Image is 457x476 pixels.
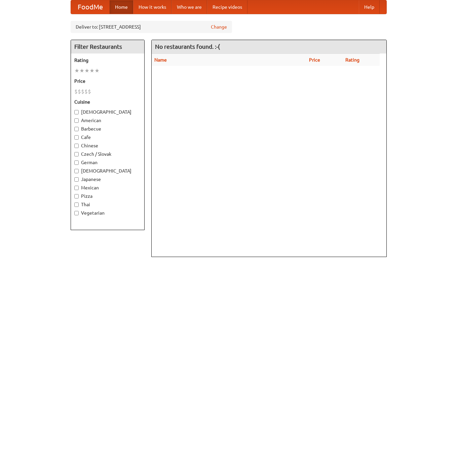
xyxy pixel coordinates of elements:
[74,142,141,149] label: Chinese
[74,168,141,174] label: [DEMOGRAPHIC_DATA]
[88,88,91,95] li: $
[74,57,141,64] h5: Rating
[74,99,141,105] h5: Cuisine
[74,151,141,157] label: Czech / Slovak
[155,43,220,50] ng-pluralize: No restaurants found. :-(
[74,110,79,114] input: [DEMOGRAPHIC_DATA]
[211,24,227,30] a: Change
[74,169,79,173] input: [DEMOGRAPHIC_DATA]
[309,57,320,63] a: Price
[74,176,141,183] label: Japanese
[89,67,94,74] li: ★
[74,210,141,216] label: Vegetarian
[74,125,141,132] label: Barbecue
[71,21,232,33] div: Deliver to: [STREET_ADDRESS]
[84,88,88,95] li: $
[71,40,144,53] h4: Filter Restaurants
[74,127,79,131] input: Barbecue
[81,88,84,95] li: $
[74,134,141,141] label: Cafe
[133,0,172,14] a: How it works
[110,0,133,14] a: Home
[154,57,167,63] a: Name
[74,88,78,95] li: $
[74,194,79,198] input: Pizza
[94,67,100,74] li: ★
[74,109,141,115] label: [DEMOGRAPHIC_DATA]
[74,117,141,124] label: American
[207,0,247,14] a: Recipe videos
[74,211,79,215] input: Vegetarian
[74,152,79,156] input: Czech / Slovak
[74,67,79,74] li: ★
[74,159,141,166] label: German
[74,184,141,191] label: Mexican
[172,0,207,14] a: Who we are
[74,186,79,190] input: Mexican
[359,0,380,14] a: Help
[74,135,79,140] input: Cafe
[74,177,79,182] input: Japanese
[74,78,141,84] h5: Price
[74,160,79,165] input: German
[84,67,89,74] li: ★
[74,118,79,123] input: American
[74,201,141,208] label: Thai
[71,0,110,14] a: FoodMe
[79,67,84,74] li: ★
[74,193,141,199] label: Pizza
[74,203,79,207] input: Thai
[78,88,81,95] li: $
[74,144,79,148] input: Chinese
[345,57,359,63] a: Rating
